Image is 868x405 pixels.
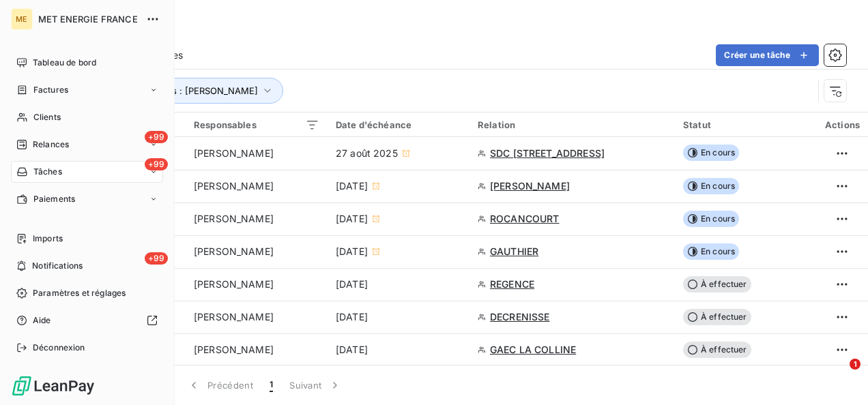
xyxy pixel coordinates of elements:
[33,57,96,69] span: Tableau de bord
[97,78,283,104] button: Responsables : [PERSON_NAME]
[683,276,751,292] span: À effectuer
[33,314,51,327] span: Aide
[194,277,274,291] span: [PERSON_NAME]
[490,343,576,357] span: GAEC LA COLLINE
[33,193,75,205] span: Paiements
[683,119,809,130] div: Statut
[194,212,274,226] span: [PERSON_NAME]
[336,147,398,160] span: 27 août 2025
[33,232,63,245] span: Imports
[33,84,68,96] span: Factures
[716,44,819,66] button: Créer une tâche
[490,212,560,226] span: ROCANCOURT
[194,179,274,193] span: [PERSON_NAME]
[33,287,126,299] span: Paramètres et réglages
[33,138,69,151] span: Relances
[490,179,570,193] span: [PERSON_NAME]
[194,119,319,130] div: Responsables
[822,359,854,391] iframe: Intercom live chat
[490,147,605,160] span: SDC [STREET_ADDRESS]
[683,243,739,260] span: En cours
[336,119,461,130] div: Date d'échéance
[11,375,96,397] img: Logo LeanPay
[194,343,274,357] span: [PERSON_NAME]
[336,179,368,193] span: [DATE]
[336,310,368,324] span: [DATE]
[33,111,61,123] span: Clients
[32,260,83,272] span: Notifications
[478,119,667,130] div: Relation
[336,277,368,291] span: [DATE]
[261,371,281,400] button: 1
[336,212,368,226] span: [DATE]
[145,131,168,143] span: +99
[490,245,538,258] span: GAUTHIER
[33,166,62,178] span: Tâches
[825,119,860,130] div: Actions
[281,371,350,400] button: Suivant
[117,85,258,96] span: Responsables : [PERSON_NAME]
[490,277,534,291] span: REGENCE
[490,310,550,324] span: DECRENISSE
[179,371,261,400] button: Précédent
[683,178,739,194] span: En cours
[11,8,33,30] div: ME
[270,378,273,392] span: 1
[194,245,274,258] span: [PERSON_NAME]
[194,310,274,324] span: [PERSON_NAME]
[33,342,85,354] span: Déconnexion
[683,211,739,227] span: En cours
[145,158,168,170] span: +99
[11,310,163,331] a: Aide
[336,245,368,258] span: [DATE]
[194,147,274,160] span: [PERSON_NAME]
[683,145,739,161] span: En cours
[336,343,368,357] span: [DATE]
[38,14,138,25] span: MET ENERGIE FRANCE
[683,309,751,325] span: À effectuer
[683,342,751,358] span: À effectuer
[850,359,860,370] span: 1
[145,252,168,265] span: +99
